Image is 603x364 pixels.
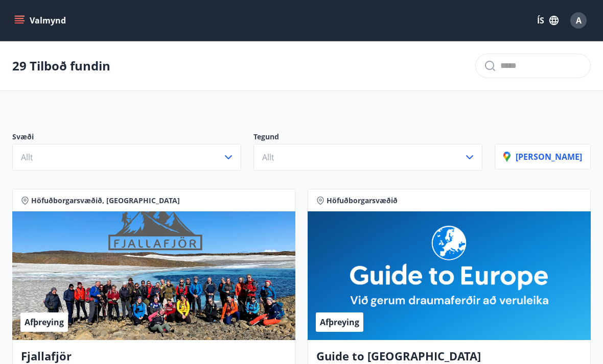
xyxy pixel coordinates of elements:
button: ÍS [531,11,564,30]
span: Höfuðborgarsvæðið, [GEOGRAPHIC_DATA] [31,196,180,206]
p: Tegund [253,132,482,144]
p: [PERSON_NAME] [503,151,582,162]
button: Allt [253,144,482,171]
p: Svæði [12,132,241,144]
span: A [576,15,582,26]
button: Allt [12,144,241,171]
button: A [566,8,591,33]
span: Höfuðborgarsvæðið [327,196,398,206]
span: Afþreying [320,317,359,328]
p: 29 Tilboð fundin [12,57,110,75]
span: Allt [262,152,274,163]
span: Allt [21,152,33,163]
span: Afþreying [25,317,64,328]
button: menu [12,11,70,30]
button: [PERSON_NAME] [495,144,591,169]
